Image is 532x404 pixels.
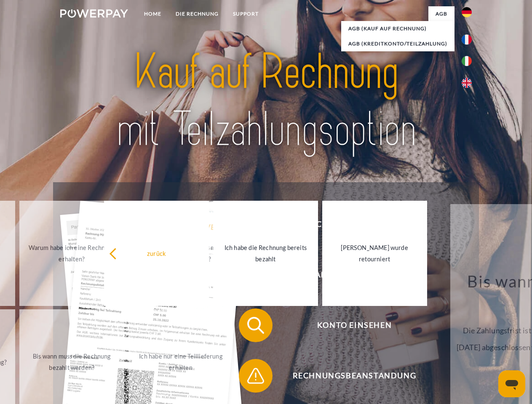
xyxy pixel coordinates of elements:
div: Ich habe nur eine Teillieferung erhalten [134,351,228,373]
img: title-powerpay_de.svg [80,40,452,161]
button: Rechnungsbeanstandung [239,359,458,393]
div: Warum habe ich eine Rechnung erhalten? [24,242,119,265]
a: AGB (Kreditkonto/Teilzahlung) [341,36,454,51]
img: de [462,7,472,17]
span: Konto einsehen [251,308,457,342]
a: agb [428,6,454,21]
iframe: Schaltfläche zum Öffnen des Messaging-Fensters [498,370,525,397]
div: zurück [109,247,204,259]
img: qb_warning.svg [245,365,266,386]
div: Bis wann muss die Rechnung bezahlt werden? [24,351,119,373]
button: Konto einsehen [239,308,458,342]
img: en [462,78,472,88]
a: Home [137,6,168,21]
span: Rechnungsbeanstandung [251,359,457,393]
div: [PERSON_NAME] wurde retourniert [327,242,422,265]
img: fr [462,35,472,45]
div: Ich habe die Rechnung bereits bezahlt [218,242,313,265]
img: logo-powerpay-white.svg [60,9,128,18]
img: qb_search.svg [245,315,266,336]
a: AGB (Kauf auf Rechnung) [341,21,454,36]
a: DIE RECHNUNG [168,6,226,21]
a: SUPPORT [226,6,266,21]
img: it [462,56,472,66]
